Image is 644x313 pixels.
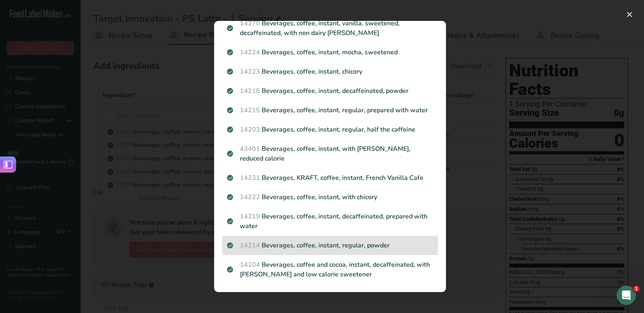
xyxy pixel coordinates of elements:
[227,125,433,134] p: Beverages, coffee, instant, regular, half the caffeine
[240,144,260,153] span: 43401
[240,106,260,115] span: 14215
[240,193,260,202] span: 14222
[240,260,260,269] span: 14204
[227,173,433,183] p: Beverages, KRAFT, coffee, instant, French Vanilla Cafe
[240,125,260,134] span: 14203
[240,19,260,28] span: 14270
[240,241,260,250] span: 14214
[240,173,260,182] span: 14231
[240,86,260,95] span: 14218
[227,67,433,76] p: Beverages, coffee, instant, chicory
[227,86,433,96] p: Beverages, coffee, instant, decaffeinated, powder
[240,67,260,76] span: 14223
[633,286,640,292] span: 1
[227,105,433,115] p: Beverages, coffee, instant, regular, prepared with water
[227,241,433,250] p: Beverages, coffee, instant, regular, powder
[240,48,260,57] span: 14224
[227,192,433,202] p: Beverages, coffee, instant, with chicory
[227,212,433,231] p: Beverages, coffee, instant, decaffeinated, prepared with water
[227,19,433,38] p: Beverages, coffee, instant, vanilla, sweetened, decaffeinated, with non dairy [PERSON_NAME]
[227,144,433,163] p: Beverages, coffee, instant, with [PERSON_NAME], reduced calorie
[617,286,636,305] iframe: Intercom live chat
[227,260,433,279] p: Beverages, coffee and cocoa, instant, decaffeinated, with [PERSON_NAME] and low calorie sweetener
[240,212,260,221] span: 14219
[227,47,433,57] p: Beverages, coffee, instant, mocha, sweetened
